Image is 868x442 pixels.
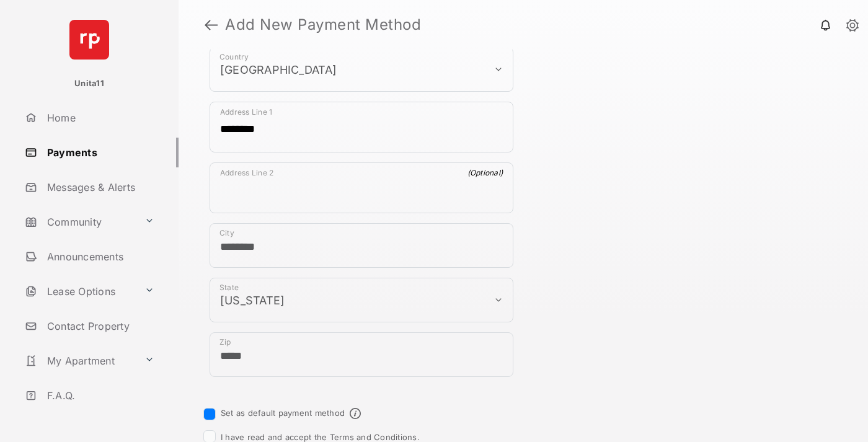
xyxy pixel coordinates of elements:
[221,408,345,418] label: Set as default payment method
[20,346,139,376] a: My Apartment
[74,77,104,90] p: Unita11
[210,278,513,322] div: payment_method_screening[postal_addresses][administrativeArea]
[210,102,513,152] div: payment_method_screening[postal_addresses][addressLine1]
[210,162,513,213] div: payment_method_screening[postal_addresses][addressLine2]
[20,103,179,133] a: Home
[20,311,179,341] a: Contact Property
[69,20,109,60] img: svg+xml;base64,PHN2ZyB4bWxucz0iaHR0cDovL3d3dy53My5vcmcvMjAwMC9zdmciIHdpZHRoPSI2NCIgaGVpZ2h0PSI2NC...
[20,381,179,410] a: F.A.Q.
[225,17,421,32] strong: Add New Payment Method
[20,207,139,237] a: Community
[350,408,361,419] span: Default payment method info
[20,276,139,306] a: Lease Options
[20,242,179,272] a: Announcements
[210,47,513,92] div: payment_method_screening[postal_addresses][country]
[210,223,513,268] div: payment_method_screening[postal_addresses][locality]
[20,138,179,167] a: Payments
[20,172,179,202] a: Messages & Alerts
[210,332,513,377] div: payment_method_screening[postal_addresses][postalCode]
